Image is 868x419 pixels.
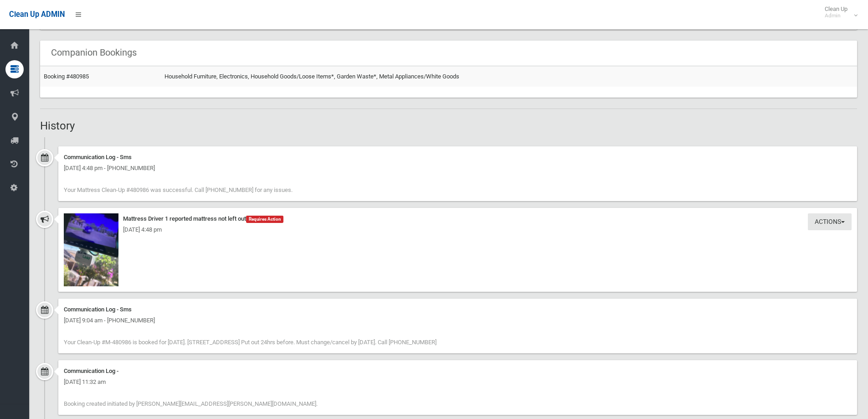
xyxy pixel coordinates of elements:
span: Booking created initiated by [PERSON_NAME][EMAIL_ADDRESS][PERSON_NAME][DOMAIN_NAME]. [64,400,318,407]
a: Booking #480985 [44,73,89,80]
div: Communication Log - [64,366,852,377]
div: Communication Log - Sms [64,304,852,315]
div: [DATE] 11:32 am [64,377,852,388]
h2: History [40,120,857,132]
div: [DATE] 9:04 am - [PHONE_NUMBER] [64,315,852,326]
div: [DATE] 4:48 pm - [PHONE_NUMBER] [64,163,852,174]
span: Requires Action [246,216,283,223]
span: Your Mattress Clean-Up #480986 was successful. Call [PHONE_NUMBER] for any issues. [64,186,293,193]
img: image.jpg [64,213,118,286]
div: [DATE] 4:48 pm [64,224,852,235]
span: Clean Up ADMIN [9,10,65,19]
span: Clean Up [820,5,857,19]
header: Companion Bookings [40,44,148,62]
td: Household Furniture, Electronics, Household Goods/Loose Items*, Garden Waste*, Metal Appliances/W... [161,66,857,87]
button: Actions [808,213,852,230]
div: Communication Log - Sms [64,152,852,163]
div: Mattress Driver 1 reported mattress not left out [64,213,852,224]
small: Admin [825,12,847,19]
span: Your Clean-Up #M-480986 is booked for [DATE]. [STREET_ADDRESS] Put out 24hrs before. Must change/... [64,339,437,346]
